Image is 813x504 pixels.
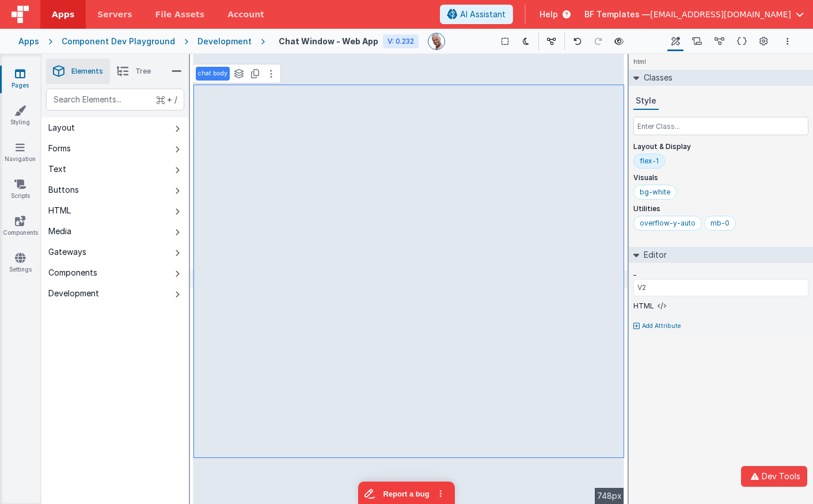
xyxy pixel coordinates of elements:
span: [EMAIL_ADDRESS][DOMAIN_NAME] [650,9,791,20]
div: Forms [48,143,71,154]
div: Development [48,288,99,299]
div: V: 0.232 [383,35,419,48]
p: Add Attribute [642,322,681,331]
div: Text [48,163,66,175]
div: Apps [18,36,39,47]
button: Dev Tools [741,466,807,487]
span: File Assets [155,9,205,20]
div: flex-1 [640,156,659,166]
button: Buttons [41,180,189,200]
div: Development [197,36,252,47]
span: AI Assistant [460,9,506,20]
div: Gateways [48,246,86,258]
div: HTML [48,205,71,216]
div: overflow-y-auto [640,219,696,228]
p: chat body [198,69,227,78]
button: Development [41,283,189,304]
div: 748px [595,488,624,504]
span: Tree [135,67,151,76]
button: Options [781,35,795,48]
span: Apps [52,9,74,20]
div: --> [193,54,624,504]
h2: Editor [639,247,667,263]
div: Components [48,267,97,278]
div: Component Dev Playground [62,36,175,47]
div: Buttons [48,184,79,196]
label: HTML [633,301,654,311]
h2: Classes [639,70,673,86]
button: Forms [41,138,189,159]
span: Servers [97,9,132,20]
button: HTML [41,200,189,221]
p: Visuals [633,173,808,182]
div: Media [48,226,71,237]
span: BF Templates — [584,9,650,20]
img: 11ac31fe5dc3d0eff3fbbbf7b26fa6e1 [428,33,445,49]
button: Layout [41,117,189,138]
button: Text [41,159,189,180]
button: Components [41,262,189,283]
button: BF Templates — [EMAIL_ADDRESS][DOMAIN_NAME] [584,9,804,20]
div: Layout [48,122,75,133]
button: Add Attribute [633,322,808,331]
button: Gateways [41,242,189,262]
span: + / [157,89,177,110]
button: AI Assistant [440,5,513,24]
p: Utilities [633,204,808,213]
input: Search Elements... [46,89,184,110]
h4: Chat Window - Web App [279,37,378,45]
div: bg-white [640,188,670,197]
span: Elements [71,67,103,76]
p: Layout & Display [633,142,808,151]
label: _ [633,268,636,277]
input: Enter Class... [633,117,808,135]
div: mb-0 [711,219,730,228]
span: Help [540,9,558,20]
button: Media [41,221,189,242]
h4: html [629,54,651,70]
button: Style [633,93,659,110]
